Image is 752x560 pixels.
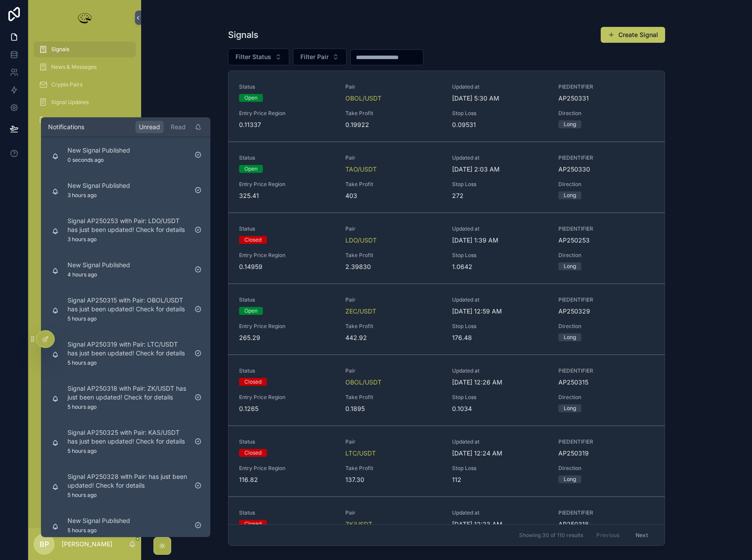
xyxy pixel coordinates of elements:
span: [DATE] 5:30 AM [452,94,548,103]
a: LTC/USDT [345,449,376,458]
div: Open [244,307,258,315]
span: Pair [345,367,441,374]
span: 0.1265 [239,404,335,413]
span: Direction [558,323,654,330]
span: News & Messages [51,63,97,71]
span: 116.82 [239,475,335,484]
span: Take Profit [345,394,441,401]
span: AP250319 [558,449,654,458]
span: Stop Loss [452,394,548,401]
div: scrollable content [28,35,141,139]
button: Next [629,528,654,542]
span: Pair [345,225,441,232]
span: 265.29 [239,333,335,342]
span: [DATE] 1:39 AM [452,236,548,245]
p: New Signal Published [67,261,130,269]
a: StatusClosedPairLTC/USDTUpdated at[DATE] 12:24 AMPIEDENTIFIERAP250319Entry Price Region116.82Take... [228,426,665,497]
div: Read [167,121,189,133]
span: Direction [558,465,654,472]
p: Signal AP250319 with Pair: LTC/USDT has just been updated! Check for details [67,340,187,358]
a: StatusOpenPairZEC/USDTUpdated at[DATE] 12:59 AMPIEDENTIFIERAP250329Entry Price Region265.29Take P... [228,284,665,355]
span: AP250315 [558,378,654,387]
span: Stop Loss [452,181,548,188]
span: Direction [558,252,654,259]
a: StatusClosedPairLDO/USDTUpdated at[DATE] 1:39 AMPIEDENTIFIERAP250253Entry Price Region0.14959Take... [228,213,665,284]
div: Long [564,333,576,341]
span: 272 [452,191,548,200]
a: OBOL/USDT [345,378,382,387]
span: Updated at [452,509,548,516]
a: News & Messages [34,59,136,75]
p: Signal AP250328 with Pair: has just been updated! Check for details [67,472,187,490]
a: StatusOpenPairTAO/USDTUpdated at[DATE] 2:03 AMPIEDENTIFIERAP250330Entry Price Region325.41Take Pr... [228,142,665,213]
a: Signal Updates [34,94,136,110]
span: Pair [345,83,441,90]
div: Closed [244,236,262,244]
a: OBOL/USDT [345,94,382,103]
span: Status [239,83,335,90]
p: Signal AP250325 with Pair: KAS/USDT has just been updated! Check for details [67,428,187,446]
a: Crypto Pairs [34,77,136,93]
span: Take Profit [345,323,441,330]
p: Signal AP250253 with Pair: LDO/USDT has just been updated! Check for details [67,217,187,234]
span: Status [239,154,335,161]
button: Create Signal [601,27,665,43]
a: StatusOpenPairOBOL/USDTUpdated at[DATE] 5:30 AMPIEDENTIFIERAP250331Entry Price Region0.11337Take ... [228,71,665,142]
p: 5 hours ago [67,448,97,455]
p: [PERSON_NAME] [62,540,112,549]
p: Signal AP250318 with Pair: ZK/USDT has just been updated! Check for details [67,384,187,402]
span: Filter Status [236,52,271,61]
span: Entry Price Region [239,323,335,330]
div: Long [564,475,576,483]
span: Pair [345,438,441,445]
span: 0.09531 [452,120,548,129]
span: AP250318 [558,520,654,529]
a: Signals [34,41,136,57]
span: [DATE] 12:59 AM [452,307,548,316]
span: Status [239,367,335,374]
p: 3 hours ago [67,236,97,243]
p: Signal AP250315 with Pair: OBOL/USDT has just been updated! Check for details [67,296,187,314]
span: Direction [558,394,654,401]
p: 0 seconds ago [67,157,104,164]
span: AP250253 [558,236,654,245]
span: Direction [558,181,654,188]
span: Updated at [452,154,548,161]
p: 5 hours ago [67,492,97,499]
span: AP250329 [558,307,654,316]
span: Status [239,296,335,303]
a: Performance Reporting [34,112,136,128]
a: ZEC/USDT [345,307,376,316]
span: PIEDENTIFIER [558,225,654,232]
span: Entry Price Region [239,394,335,401]
span: Showing 30 of 110 results [519,532,583,539]
span: 2.39830 [345,262,441,271]
span: TAO/USDT [345,165,377,174]
span: BP [40,539,49,549]
span: 325.41 [239,191,335,200]
span: [DATE] 12:23 AM [452,520,548,529]
span: 0.11337 [239,120,335,129]
span: 137.30 [345,475,441,484]
span: Status [239,509,335,516]
span: Signals [51,46,69,53]
button: Select Button [293,49,347,65]
h1: Signals [228,29,258,41]
span: Pair [345,509,441,516]
span: Entry Price Region [239,252,335,259]
div: Long [564,262,576,270]
span: 442.92 [345,333,441,342]
div: Closed [244,378,262,386]
p: 5 hours ago [67,403,97,411]
span: Updated at [452,367,548,374]
span: 0.1895 [345,404,441,413]
span: Updated at [452,438,548,445]
p: 5 hours ago [67,315,97,322]
span: Performance Reporting [51,116,110,123]
span: [DATE] 12:26 AM [452,378,548,387]
span: Stop Loss [452,252,548,259]
p: 4 hours ago [67,271,97,278]
div: Open [244,165,258,173]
